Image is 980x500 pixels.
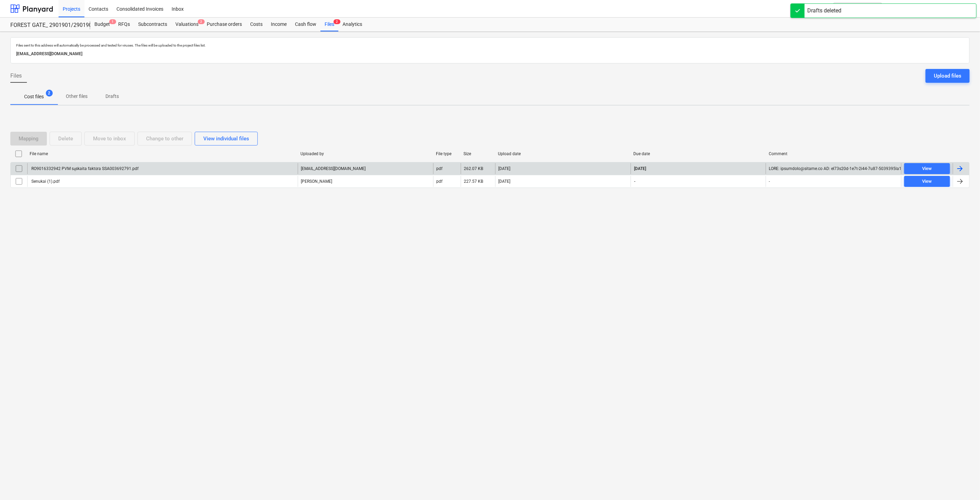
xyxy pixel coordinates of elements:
div: 262.07 KB [464,166,483,171]
iframe: Chat Widget [946,467,980,500]
a: Costs [246,18,267,31]
a: Income [267,18,291,31]
div: - [769,179,770,184]
div: Budget [90,18,114,31]
div: View [922,165,932,173]
a: Analytics [338,18,366,31]
div: Size [463,151,492,156]
a: Subcontracts [134,18,171,31]
div: FOREST GATE_ 2901901/2901902/2901903 [10,22,82,29]
p: Other files [66,93,88,100]
a: Cash flow [291,18,320,31]
span: 1 [109,19,116,24]
p: Drafts [104,93,121,100]
a: Budget1 [90,18,114,31]
p: [EMAIL_ADDRESS][DOMAIN_NAME] [301,166,366,172]
a: Valuations2 [171,18,203,31]
div: File type [436,151,458,156]
div: Files [320,18,338,31]
span: [DATE] [634,166,647,172]
span: - [634,179,636,184]
p: [EMAIL_ADDRESS][DOMAIN_NAME] [16,50,964,58]
div: [DATE] [498,179,510,184]
div: RO9016332942 PVM sąskaita faktūra SSA003692791.pdf [30,166,139,171]
span: 2 [334,19,340,24]
span: 2 [46,90,53,97]
span: Files [10,72,22,80]
button: View [904,176,950,187]
a: Purchase orders [203,18,246,31]
div: [DATE] [498,166,510,171]
div: View [922,178,932,186]
div: View individual files [203,134,249,143]
div: pdf [436,166,442,171]
div: pdf [436,179,442,184]
div: Due date [633,151,763,156]
a: RFQs [114,18,134,31]
div: Uploaded by [300,151,430,156]
button: View [904,163,950,174]
div: Upload date [498,151,628,156]
p: Cost files [24,93,44,100]
div: Valuations [171,18,203,31]
span: 2 [198,19,205,24]
button: View individual files [195,132,258,146]
div: 227.57 KB [464,179,483,184]
button: Upload files [926,69,970,83]
div: Comment [769,151,899,156]
div: Upload files [934,71,961,80]
div: File name [30,151,295,156]
p: [PERSON_NAME] [301,179,332,184]
a: Files2 [320,18,338,31]
div: Senukai (1).pdf [30,179,60,184]
div: Drafts deleted [807,7,841,15]
p: Files sent to this address will automatically be processed and tested for viruses. The files will... [16,43,964,48]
